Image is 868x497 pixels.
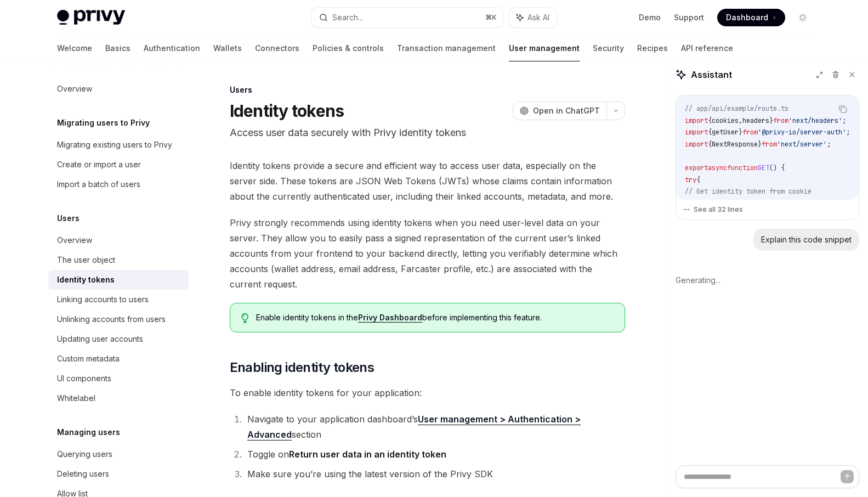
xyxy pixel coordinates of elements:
[639,12,661,23] a: Demo
[696,176,700,184] span: {
[836,102,850,116] button: Copy the contents from the code block
[846,128,850,137] span: ;
[685,199,704,208] span: const
[144,35,200,61] a: Authentication
[105,35,131,61] a: Basics
[685,104,788,113] span: // app/api/example/route.ts
[230,101,344,121] h1: Identity tokens
[48,290,189,309] a: Linking accounts to users
[685,116,708,125] span: import
[762,140,777,149] span: from
[48,388,189,408] a: Whitelabel
[313,35,384,61] a: Policies & controls
[48,250,189,270] a: The user object
[712,128,739,137] span: getUser
[48,464,189,484] a: Deleting users
[48,444,189,464] a: Querying users
[739,128,742,137] span: }
[593,35,624,61] a: Security
[712,116,739,125] span: cookies
[685,128,708,137] span: import
[244,447,625,462] li: Toggle on
[827,140,831,149] span: ;
[708,128,712,137] span: {
[57,253,115,267] div: The user object
[241,313,249,323] svg: Tip
[685,176,696,184] span: try
[57,332,143,346] div: Updating user accounts
[57,116,150,129] h5: Migrating users to Privy
[397,35,496,61] a: Transaction management
[48,79,189,99] a: Overview
[332,11,363,24] div: Search...
[676,266,859,295] div: Generating...
[509,8,557,27] button: Ask AI
[691,68,732,81] span: Assistant
[758,128,846,137] span: '@privy-io/server-auth'
[704,199,746,208] span: cookieStore
[57,82,92,95] div: Overview
[758,163,769,172] span: GET
[57,352,120,365] div: Custom metadata
[681,35,733,61] a: API reference
[712,140,758,149] span: NextResponse
[485,13,497,22] span: ⌘ K
[750,199,777,208] span: cookies
[311,8,503,27] button: Search...⌘K
[637,35,668,61] a: Recipes
[527,12,549,23] span: Ask AI
[57,158,141,171] div: Create or import a user
[685,140,708,149] span: import
[788,116,842,125] span: 'next/headers'
[841,470,854,483] button: Send message
[777,140,827,149] span: 'next/server'
[213,35,242,61] a: Wallets
[685,187,812,196] span: // Get identity token from cookie
[674,12,704,23] a: Support
[57,212,80,225] h5: Users
[57,178,140,191] div: Import a batch of users
[358,313,422,323] a: Privy Dashboard
[48,230,189,250] a: Overview
[742,116,769,125] span: headers
[57,313,166,326] div: Unlinking accounts from users
[794,9,812,26] button: Toggle dark mode
[708,140,712,149] span: {
[717,9,785,26] a: Dashboard
[726,12,768,23] span: Dashboard
[48,349,189,369] a: Custom metadata
[742,128,758,137] span: from
[533,105,600,116] span: Open in ChatGPT
[57,10,125,25] img: light logo
[746,199,750,208] span: =
[48,369,189,388] a: UI components
[230,215,625,292] span: Privy strongly recommends using identity tokens when you need user-level data on your server. The...
[289,449,446,460] strong: Return user data in an identity token
[739,116,742,125] span: ,
[230,385,625,400] span: To enable identity tokens for your application:
[683,202,852,217] button: See all 32 lines
[57,392,95,405] div: Whitelabel
[57,467,109,481] div: Deleting users
[244,411,625,442] li: Navigate to your application dashboard’s section
[758,140,762,149] span: }
[769,116,773,125] span: }
[708,163,727,172] span: async
[230,158,625,204] span: Identity tokens provide a secure and efficient way to access user data, especially on the server ...
[57,448,112,461] div: Querying users
[708,116,712,125] span: {
[48,270,189,290] a: Identity tokens
[761,234,852,245] div: Explain this code snippet
[48,155,189,174] a: Create or import a user
[230,84,625,95] div: Users
[256,312,613,323] span: Enable identity tokens in the before implementing this feature.
[48,329,189,349] a: Updating user accounts
[57,273,115,286] div: Identity tokens
[727,163,758,172] span: function
[685,163,708,172] span: export
[57,293,149,306] div: Linking accounts to users
[57,234,92,247] div: Overview
[48,309,189,329] a: Unlinking accounts from users
[48,135,189,155] a: Migrating existing users to Privy
[777,199,788,208] span: ();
